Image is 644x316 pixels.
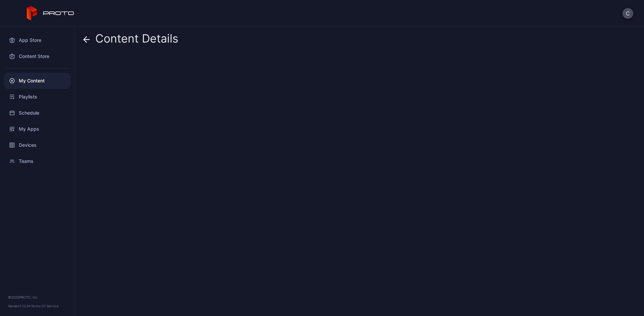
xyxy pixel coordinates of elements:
[4,48,71,64] a: Content Store
[4,137,71,153] a: Devices
[4,105,71,121] a: Schedule
[4,153,71,169] a: Teams
[4,89,71,105] a: Playlists
[83,32,178,48] div: Content Details
[4,121,71,137] a: My Apps
[8,295,67,300] div: © 2025 PROTO, Inc.
[4,32,71,48] a: App Store
[8,304,31,308] span: Version 1.12.0 •
[4,73,71,89] a: My Content
[31,304,59,308] a: Terms Of Service
[623,8,633,19] button: C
